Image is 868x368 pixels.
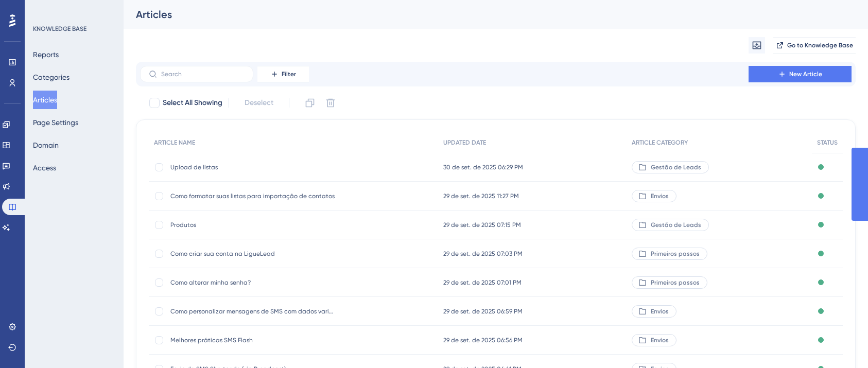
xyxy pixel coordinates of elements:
button: Filter [257,66,309,82]
span: Go to Knowledge Base [787,41,853,49]
span: Como alterar minha senha? [170,278,335,287]
span: Como formatar suas listas para importação de contatos [170,192,335,200]
span: Primeiros passos [651,250,700,258]
span: Envios [651,192,669,200]
button: Go to Knowledge Base [773,37,856,54]
span: 29 de set. de 2025 06:59 PM [443,307,523,316]
span: ARTICLE NAME [154,138,195,147]
span: Como criar sua conta na LigueLead [170,250,335,258]
button: Reports [33,45,59,64]
span: 29 de set. de 2025 07:01 PM [443,278,522,287]
button: Categories [33,68,70,86]
span: Envios [651,336,669,344]
span: Gestão de Leads [651,221,701,229]
span: 29 de set. de 2025 07:03 PM [443,250,523,258]
span: Melhores práticas SMS Flash [170,336,335,344]
span: New Article [789,70,822,78]
span: 29 de set. de 2025 06:56 PM [443,336,523,344]
span: Select All Showing [163,97,222,109]
span: Filter [282,70,296,78]
button: Deselect [235,94,283,112]
iframe: UserGuiding AI Assistant Launcher [825,327,856,358]
button: Page Settings [33,113,78,132]
span: 30 de set. de 2025 06:29 PM [443,163,523,171]
div: Articles [136,7,830,22]
button: Articles [33,91,57,109]
span: Como personalizar mensagens de SMS com dados variáveis? [170,307,335,316]
span: 29 de set. de 2025 07:15 PM [443,221,521,229]
span: 29 de set. de 2025 11:27 PM [443,192,519,200]
span: STATUS [817,138,838,147]
span: Primeiros passos [651,278,700,287]
button: New Article [749,66,852,82]
span: ARTICLE CATEGORY [632,138,688,147]
input: Search [161,71,245,78]
span: Gestão de Leads [651,163,701,171]
span: Deselect [245,97,273,109]
div: KNOWLEDGE BASE [33,25,86,33]
button: Access [33,159,56,177]
span: Envios [651,307,669,316]
span: Upload de listas [170,163,335,171]
span: Produtos [170,221,335,229]
button: Domain [33,136,59,154]
span: UPDATED DATE [443,138,486,147]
